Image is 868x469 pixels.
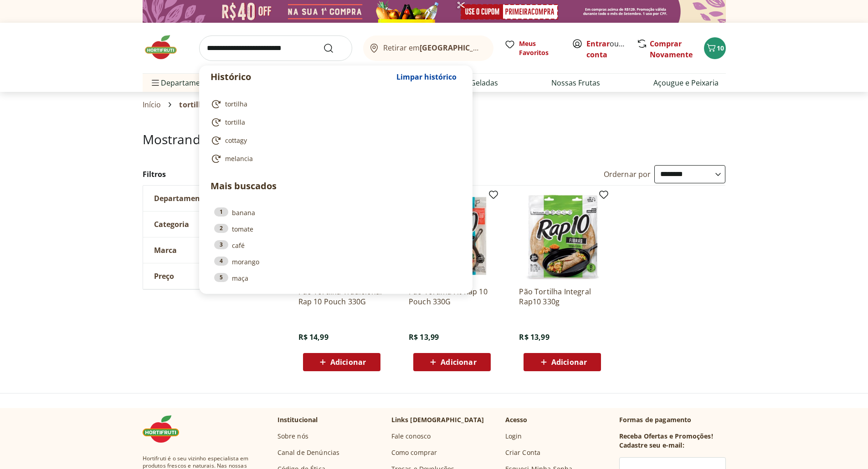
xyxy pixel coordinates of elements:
[154,272,174,281] span: Preço
[504,39,561,57] a: Meus Favoritos
[519,287,606,307] a: Pão Tortilha Integral Rap10 330g
[298,287,385,307] a: Pão Tortilha Tradicional Rap 10 Pouch 330G
[619,441,684,450] h3: Cadastre seu e-mail:
[409,287,495,307] a: Pão Tortilha Fit Rap 10 Pouch 330G
[143,34,188,61] img: Hortifruti
[524,353,601,371] button: Adicionar
[211,179,461,193] p: Mais buscados
[323,43,345,54] button: Submit Search
[179,101,208,109] span: tortilha
[225,118,245,127] span: tortilla
[396,73,457,81] span: Limpar histórico
[383,44,484,52] span: Retirar em
[214,273,457,283] a: 5maça
[225,100,247,109] span: tortilha
[150,72,216,94] span: Departamentos
[391,448,437,457] a: Como comprar
[211,153,457,164] a: melancia
[154,246,177,255] span: Marca
[211,135,457,146] a: cottagy
[277,415,318,424] p: Institucional
[330,358,366,366] span: Adicionar
[519,332,549,342] span: R$ 13,99
[214,240,457,250] a: 3café
[143,101,161,109] a: Início
[519,39,561,57] span: Meus Favoritos
[154,220,189,229] span: Categoria
[143,165,280,183] h2: Filtros
[154,194,208,203] span: Departamento
[363,35,493,61] button: Retirar em[GEOGRAPHIC_DATA]/[GEOGRAPHIC_DATA]
[143,212,280,237] button: Categoria
[214,257,457,267] a: 4morango
[441,358,476,366] span: Adicionar
[214,257,228,266] div: 4
[214,240,228,249] div: 3
[604,169,651,179] label: Ordernar por
[586,39,610,49] a: Entrar
[586,39,637,60] a: Criar conta
[653,77,719,88] a: Açougue e Peixaria
[143,415,188,443] img: Hortifruti
[214,224,457,234] a: 2tomate
[150,72,161,94] button: Menu
[214,273,228,282] div: 5
[505,432,522,441] a: Login
[551,77,600,88] a: Nossas Frutas
[420,43,573,53] b: [GEOGRAPHIC_DATA]/[GEOGRAPHIC_DATA]
[619,432,713,441] h3: Receba Ofertas e Promoções!
[143,186,280,211] button: Departamento
[392,66,461,88] button: Limpar histórico
[143,237,280,263] button: Marca
[586,38,627,60] span: ou
[409,332,439,342] span: R$ 13,99
[391,415,484,424] p: Links [DEMOGRAPHIC_DATA]
[704,37,726,59] button: Carrinho
[143,132,726,146] h1: Mostrando resultados para:
[143,263,280,289] button: Preço
[619,415,726,424] p: Formas de pagamento
[199,35,352,61] input: search
[214,224,228,233] div: 2
[277,432,308,441] a: Sobre nós
[413,353,491,371] button: Adicionar
[214,207,457,217] a: 1banana
[519,193,606,279] img: Pão Tortilha Integral Rap10 330g
[277,448,340,457] a: Canal de Denúncias
[717,44,724,52] span: 10
[214,207,228,217] div: 1
[505,415,528,424] p: Acesso
[551,358,587,366] span: Adicionar
[650,39,693,60] a: Comprar Novamente
[211,71,392,83] p: Histórico
[391,432,431,441] a: Fale conosco
[225,154,253,163] span: melancia
[303,353,380,371] button: Adicionar
[211,117,457,128] a: tortilla
[211,99,457,110] a: tortilha
[505,448,541,457] a: Criar Conta
[225,136,247,145] span: cottagy
[298,332,329,342] span: R$ 14,99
